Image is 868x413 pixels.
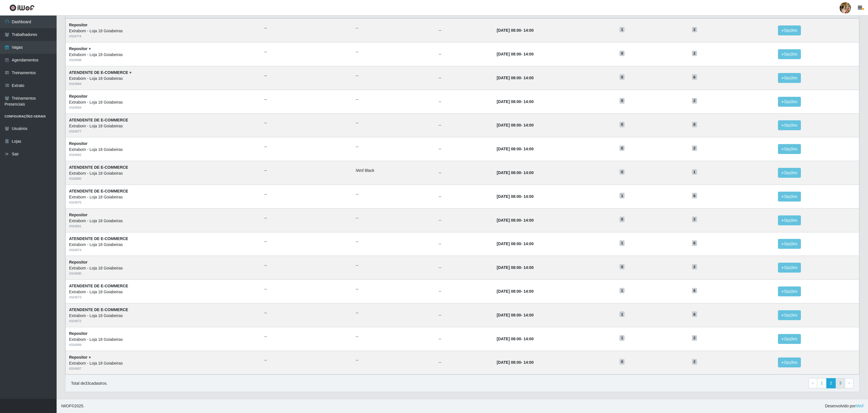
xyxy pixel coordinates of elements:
time: [DATE] 08:00 [497,194,521,199]
span: 0 [620,359,625,365]
span: 6 [692,288,697,294]
div: Extrabom - Loja 18 Goiabeiras [69,242,258,248]
strong: - [497,170,533,175]
span: 2 [692,359,697,365]
time: [DATE] 08:00 [497,170,521,175]
div: # 329685 [69,176,258,181]
div: Extrabom - Loja 18 Goiabeiras [69,147,258,153]
span: 0 [620,122,625,127]
span: Desenvolvido por [825,403,863,409]
button: Opções [778,168,801,178]
td: -- [435,232,493,256]
ul: -- [264,25,349,31]
span: 0 [620,169,625,175]
strong: Repositor + [69,46,91,51]
ul: -- [264,286,349,292]
time: [DATE] 08:00 [497,28,521,33]
div: Extrabom - Loja 18 Goiabeiras [69,52,258,58]
div: # 324591 [69,224,258,229]
a: iWof [856,404,863,408]
button: Opções [778,239,801,249]
button: Opções [778,73,801,83]
td: -- [435,280,493,303]
ul: -- [264,144,349,150]
span: 0 [620,74,625,80]
span: 0 [620,217,625,222]
button: Opções [778,49,801,59]
span: 2 [692,264,697,270]
ul: -- [264,168,349,174]
li: iWof Black [356,168,432,174]
time: [DATE] 08:00 [497,360,521,365]
a: Next [845,378,854,388]
time: 14:00 [524,337,534,341]
ul: -- [264,215,349,221]
span: 6 [692,311,697,317]
strong: Repositor [69,94,87,99]
td: -- [435,351,493,375]
span: 1 [620,27,625,33]
ul: -- [356,49,432,55]
ul: -- [264,120,349,126]
ul: -- [356,191,432,197]
strong: - [497,76,533,80]
time: 14:00 [524,52,534,56]
ul: -- [264,49,349,55]
div: # 324590 [69,271,258,276]
ul: -- [356,25,432,31]
span: 1 [692,169,697,175]
a: 2 [826,378,836,388]
span: 0 [620,264,625,270]
time: [DATE] 08:00 [497,218,521,222]
button: Opções [778,120,801,130]
strong: - [497,218,533,222]
span: 1 [620,288,625,294]
div: # 324598 [69,58,258,63]
div: Extrabom - Loja 18 Goiabeiras [69,337,258,343]
ul: -- [264,357,349,363]
strong: - [497,360,533,365]
div: Extrabom - Loja 18 Goiabeiras [69,170,258,176]
time: 14:00 [524,147,534,151]
div: # 324589 [69,343,258,347]
time: 14:00 [524,313,534,317]
time: [DATE] 08:00 [497,123,521,127]
time: [DATE] 08:00 [497,76,521,80]
ul: -- [264,334,349,340]
div: # 324575 [69,200,258,205]
ul: -- [356,97,432,102]
strong: ATENDENTE DE E-COMMERCE [69,307,128,312]
strong: - [497,194,533,199]
span: 6 [692,240,697,246]
span: 6 [692,193,697,198]
span: 1 [620,240,625,246]
ul: -- [356,144,432,150]
span: 2 [692,27,697,33]
td: -- [435,327,493,351]
time: [DATE] 08:00 [497,289,521,294]
time: 14:00 [524,265,534,270]
ul: -- [264,239,349,245]
strong: Repositor [69,23,87,27]
button: Opções [778,215,801,225]
strong: Repositor [69,141,87,146]
strong: Repositor + [69,355,91,359]
div: Extrabom - Loja 18 Goiabeiras [69,265,258,271]
div: # 324574 [69,248,258,252]
ul: -- [356,357,432,363]
div: # 324597 [69,366,258,371]
div: # 324592 [69,153,258,157]
strong: - [497,265,533,270]
time: [DATE] 08:00 [497,99,521,104]
ul: -- [264,191,349,197]
td: -- [435,42,493,66]
strong: ATENDENTE DE E-COMMERCE [69,284,128,288]
ul: -- [356,73,432,79]
span: 2 [692,51,697,56]
a: 1 [817,378,827,388]
td: -- [435,66,493,90]
ul: -- [356,334,432,340]
strong: - [497,313,533,317]
span: › [848,381,850,385]
button: Opções [778,263,801,273]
